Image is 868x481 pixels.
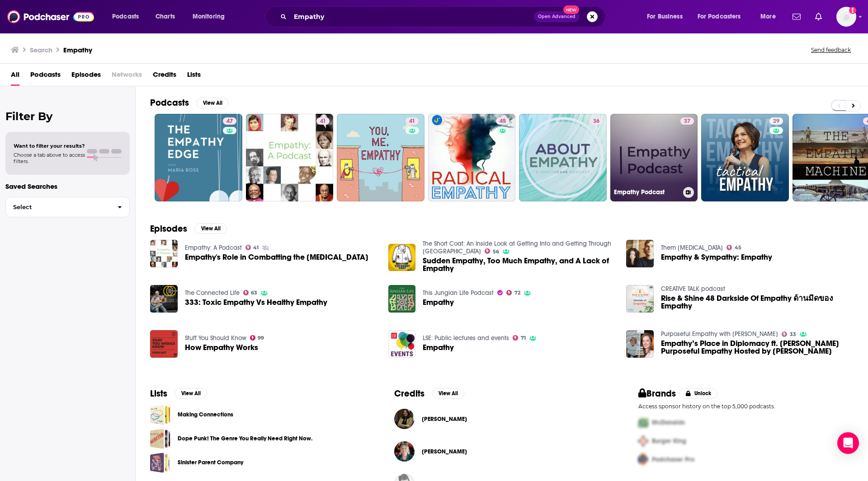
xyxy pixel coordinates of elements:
[626,240,654,267] a: Empathy & Sympathy: Empathy
[493,250,499,254] span: 56
[185,299,327,306] a: 333: Toxic Empathy Vs Healthy Empathy
[423,240,611,255] a: The Short Coat: An Inside Look at Getting Into and Getting Through Medical School
[635,432,652,450] img: Second Pro Logo
[14,143,85,149] span: Want to filter your results?
[394,441,415,462] img: Sarah Peyton
[423,289,494,297] a: This Jungian Life Podcast
[150,97,229,108] a: PodcastsView All
[106,9,151,24] button: open menu
[406,117,419,125] a: 41
[423,299,454,306] span: Empathy
[661,244,723,252] a: Them Aspergers
[698,10,741,23] span: For Podcasters
[185,289,240,297] a: The Connected Life
[30,67,61,86] a: Podcasts
[538,14,576,19] span: Open Advanced
[11,67,19,86] a: All
[485,248,499,254] a: 56
[661,340,854,355] span: Empathy’s Place in Diplomacy ft. [PERSON_NAME] Purposeful Empathy Hosted by [PERSON_NAME]
[652,419,685,426] span: McDonalds
[245,245,259,250] a: 41
[811,9,826,24] a: Show notifications dropdown
[635,413,652,432] img: First Pro Logo
[409,117,415,126] span: 41
[150,388,207,399] a: ListsView All
[428,114,516,201] a: 45
[647,10,683,23] span: For Business
[593,117,599,126] span: 36
[423,344,454,351] a: Empathy
[112,10,139,23] span: Podcasts
[150,240,178,267] a: Empathy's Role in Combatting the Coronavirus
[5,182,130,191] p: Saved Searches
[773,117,779,126] span: 29
[422,448,467,455] span: [PERSON_NAME]
[394,405,609,434] button: Samantha WatkinsSamantha Watkins
[243,290,258,295] a: 63
[155,114,242,201] a: 47
[5,110,130,123] h2: Filter By
[196,98,229,108] button: View All
[5,197,130,217] button: Select
[394,437,609,466] button: Sarah PeytonSarah Peyton
[187,67,201,86] span: Lists
[250,335,264,341] a: 99
[178,410,233,420] a: Making Connections
[769,117,783,125] a: 29
[423,334,509,342] a: LSE: Public lectures and events
[185,334,246,342] a: Stuff You Should Know
[652,437,686,445] span: Burger King
[274,6,614,27] div: Search podcasts, credits, & more...
[661,253,772,261] a: Empathy & Sympathy: Empathy
[836,7,856,27] span: Logged in as AtriaBooks
[610,114,698,201] a: 37Empathy Podcast
[563,5,580,14] span: New
[635,450,652,469] img: Third Pro Logo
[782,332,796,337] a: 33
[394,409,415,429] img: Samantha Watkins
[388,330,416,358] img: Empathy
[7,8,94,25] a: Podchaser - Follow, Share and Rate Podcasts
[514,291,520,295] span: 72
[661,294,854,310] a: Rise & Shine 48 Darkside Of Empathy ด้านมืดของ Empathy
[185,344,258,351] span: How Empathy Works
[226,117,233,126] span: 47
[14,152,85,164] span: Choose a tab above to access filters.
[112,67,142,86] span: Networks
[661,340,854,355] a: Empathy’s Place in Diplomacy ft. Dr. Claire Yorke Purposeful Empathy Hosted by Anita Nowak
[150,97,189,108] h2: Podcasts
[836,7,856,27] button: Show profile menu
[735,246,741,250] span: 45
[836,7,856,27] img: User Profile
[432,388,464,399] button: View All
[760,10,776,23] span: More
[175,388,207,399] button: View All
[185,244,242,252] a: Empathy: A Podcast
[680,117,694,125] a: 37
[30,46,52,54] h3: Search
[156,10,175,23] span: Charts
[185,253,368,261] span: Empathy's Role in Combatting the [MEDICAL_DATA]
[186,9,236,24] button: open menu
[251,291,257,295] span: 63
[290,9,534,24] input: Search podcasts, credits, & more...
[150,405,170,425] span: Making Connections
[652,456,694,463] span: Podchaser Pro
[626,285,654,313] img: Rise & Shine 48 Darkside Of Empathy ด้านมืดของ Empathy
[519,114,607,201] a: 36
[150,429,170,449] a: Dope Punk! The Genre You Really Need Right Now.
[422,416,467,423] span: [PERSON_NAME]
[638,403,854,410] p: Access sponsor history on the top 5,000 podcasts.
[194,223,227,234] button: View All
[6,204,110,210] span: Select
[661,330,778,338] a: Purposeful Empathy with Anita Nowak
[422,448,467,455] a: Sarah Peyton
[150,453,170,473] span: Sinister Parent Company
[394,388,464,399] a: CreditsView All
